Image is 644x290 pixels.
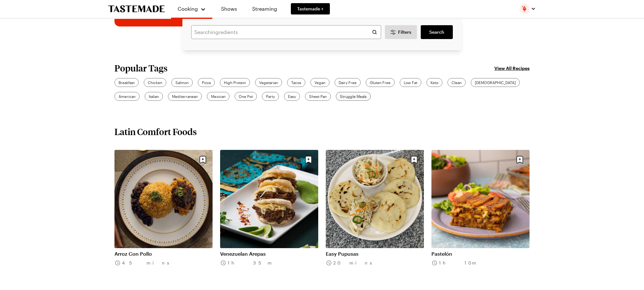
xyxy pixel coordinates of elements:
span: Search [429,29,444,35]
a: Dairy Free [335,78,361,87]
span: Low Fat [404,80,417,85]
a: Struggle Meals [336,92,371,101]
a: Clean [447,78,466,87]
button: Cooking [177,3,206,15]
span: Cooking [178,6,198,12]
button: Save recipe [408,154,420,166]
button: Save recipe [197,154,209,166]
a: Vegan [310,78,330,87]
span: American [119,94,136,99]
span: Chicken [148,80,162,85]
span: Vegetarian [259,80,278,85]
span: Vegan [314,80,325,85]
span: Party [266,94,275,99]
a: Low Fat [400,78,421,87]
span: Mexican [211,94,225,99]
button: Save recipe [303,154,314,166]
span: Pizza [202,80,211,85]
a: Chicken [144,78,166,87]
a: To Tastemade Home Page [108,5,165,13]
a: Italian [145,92,163,101]
a: Pastelón [431,251,530,257]
a: Breakfast [114,78,139,87]
a: View All Recipes [494,65,530,71]
a: Easy [284,92,300,101]
a: Venezuelan Arepas [220,251,318,257]
a: Gluten Free [366,78,395,87]
a: Arroz Con Pollo [114,251,213,257]
button: Desktop filters [385,25,417,39]
a: Mediterranean [168,92,202,101]
span: Tacos [291,80,301,85]
button: Save recipe [514,154,526,166]
a: American [114,92,140,101]
a: Tastemade + [291,3,330,14]
a: Pizza [198,78,215,87]
span: Easy [288,94,296,99]
h2: Popular Tags [114,63,168,73]
a: Easy Pupusas [326,251,424,257]
a: Keto [426,78,442,87]
span: Sheet Pan [309,94,327,99]
a: Sheet Pan [305,92,331,101]
a: filters [421,25,453,39]
a: Vegetarian [255,78,282,87]
span: Gluten Free [370,80,391,85]
a: Tacos [287,78,305,87]
a: Party [262,92,279,101]
span: Salmon [175,80,189,85]
h2: Latin Comfort Foods [114,126,197,137]
span: Keto [430,80,438,85]
span: Italian [149,94,159,99]
span: High Protein [224,80,246,85]
span: [DEMOGRAPHIC_DATA] [475,80,516,85]
span: One Pot [239,94,253,99]
a: Mexican [207,92,230,101]
span: Struggle Meals [340,94,367,99]
a: Salmon [171,78,193,87]
a: High Protein [220,78,250,87]
span: Breakfast [119,80,135,85]
a: [DEMOGRAPHIC_DATA] [471,78,520,87]
a: One Pot [235,92,257,101]
span: Tastemade + [297,6,324,12]
span: Clean [452,80,462,85]
span: Mediterranean [172,94,198,99]
button: Profile picture [519,4,536,14]
span: Dairy Free [339,80,357,85]
span: Filters [398,29,411,35]
img: Profile picture [519,4,530,14]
